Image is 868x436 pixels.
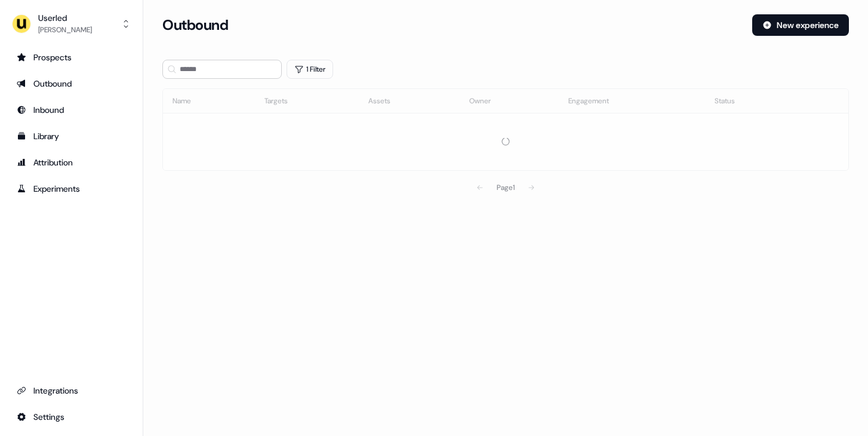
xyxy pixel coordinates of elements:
button: New experience [752,14,849,36]
a: Go to experiments [10,179,133,198]
div: Outbound [17,78,126,90]
div: Attribution [17,156,126,168]
a: Go to templates [10,127,133,146]
div: Library [17,130,126,142]
a: Go to attribution [10,153,133,172]
h3: Outbound [162,16,228,34]
button: Userled[PERSON_NAME] [10,10,133,38]
a: Go to integrations [10,407,133,426]
div: Inbound [17,104,126,116]
div: Integrations [17,385,126,397]
div: Settings [17,411,126,423]
a: Go to outbound experience [10,74,133,93]
div: Prospects [17,51,126,63]
a: Go to integrations [10,381,133,400]
a: Go to Inbound [10,100,133,119]
div: Experiments [17,183,126,195]
div: Userled [38,12,92,24]
div: [PERSON_NAME] [38,24,92,36]
a: Go to prospects [10,48,133,67]
button: 1 Filter [287,60,333,79]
